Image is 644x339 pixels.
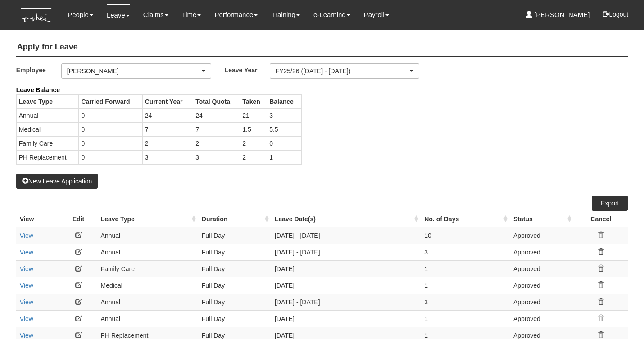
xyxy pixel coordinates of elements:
td: [DATE] - [DATE] [271,227,421,244]
td: 1 [421,260,510,277]
td: Family Care [16,136,79,150]
td: [DATE] [271,277,421,294]
th: Status : activate to sort column ascending [510,211,574,227]
td: 1 [421,277,510,294]
td: 5.5 [267,122,302,136]
td: 3 [421,294,510,310]
td: [DATE] [271,260,421,277]
td: 0 [267,136,302,150]
td: 0 [79,136,142,150]
a: View [20,249,33,256]
td: 0 [79,108,142,122]
a: View [20,265,33,272]
label: Employee [16,63,61,76]
td: 10 [421,227,510,244]
a: e-Learning [313,4,350,25]
a: Training [271,4,300,25]
td: PH Replacement [16,150,79,164]
a: Payroll [364,4,389,25]
td: Full Day [198,310,271,327]
a: [PERSON_NAME] [526,4,590,25]
td: 3 [421,244,510,260]
th: Total Quota [193,94,240,108]
td: Annual [97,310,198,327]
td: Approved [510,310,574,327]
td: 2 [193,136,240,150]
td: Full Day [198,277,271,294]
a: Performance [214,4,258,25]
td: Medical [97,277,198,294]
a: View [20,332,33,339]
a: Leave [107,4,130,26]
td: [DATE] - [DATE] [271,294,421,310]
a: Time [182,4,201,25]
th: Edit [59,211,97,227]
th: Cancel [574,211,628,227]
td: 2 [240,150,267,164]
td: 24 [193,108,240,122]
td: 7 [193,122,240,136]
td: 24 [142,108,193,122]
td: 2 [142,136,193,150]
td: Full Day [198,227,271,244]
b: Leave Balance [16,86,60,94]
iframe: chat widget [606,303,635,330]
label: Leave Year [225,63,270,76]
button: Logout [596,4,635,25]
td: 3 [142,150,193,164]
td: Approved [510,227,574,244]
td: Annual [97,294,198,310]
th: Duration : activate to sort column ascending [198,211,271,227]
th: Leave Type : activate to sort column ascending [97,211,198,227]
th: Carried Forward [79,94,142,108]
th: Balance [267,94,302,108]
button: FY25/26 ([DATE] - [DATE]) [270,63,420,79]
td: 1 [267,150,302,164]
a: People [68,4,93,25]
td: 7 [142,122,193,136]
div: FY25/26 ([DATE] - [DATE]) [276,67,408,76]
td: 2 [240,136,267,150]
a: View [20,315,33,322]
td: Approved [510,277,574,294]
th: Leave Date(s) : activate to sort column ascending [271,211,421,227]
th: Leave Type [16,94,79,108]
td: Full Day [198,244,271,260]
a: Claims [143,4,168,25]
a: Export [592,196,628,211]
a: View [20,282,33,289]
td: Full Day [198,294,271,310]
td: Annual [16,108,79,122]
div: [PERSON_NAME] [67,67,200,76]
td: [DATE] [271,310,421,327]
a: View [20,232,33,239]
td: Approved [510,294,574,310]
td: Medical [16,122,79,136]
td: 3 [193,150,240,164]
td: Family Care [97,260,198,277]
th: Current Year [142,94,193,108]
button: [PERSON_NAME] [61,63,211,79]
td: 21 [240,108,267,122]
td: Annual [97,244,198,260]
th: No. of Days : activate to sort column ascending [421,211,510,227]
td: 1.5 [240,122,267,136]
a: View [20,299,33,306]
td: 3 [267,108,302,122]
td: 0 [79,150,142,164]
td: 0 [79,122,142,136]
td: Approved [510,244,574,260]
th: View [16,211,60,227]
td: 1 [421,310,510,327]
th: Taken [240,94,267,108]
button: New Leave Application [16,174,98,189]
td: Full Day [198,260,271,277]
h4: Apply for Leave [16,38,628,57]
td: Annual [97,227,198,244]
td: [DATE] - [DATE] [271,244,421,260]
td: Approved [510,260,574,277]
